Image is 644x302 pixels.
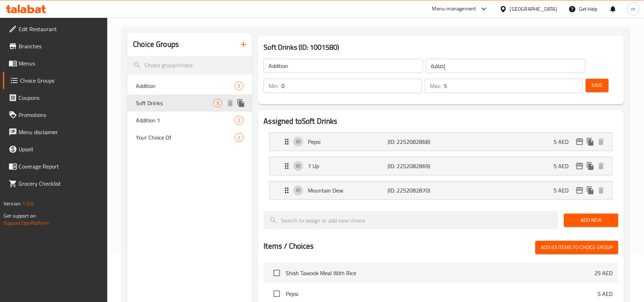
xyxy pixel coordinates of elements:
span: Save [591,81,603,90]
input: search [264,211,558,229]
span: Coupons [19,93,102,102]
span: 5 [235,83,243,89]
p: 7 Up [308,162,388,170]
a: Menu disclaimer [3,123,108,141]
span: Promotions [19,111,102,119]
button: duplicate [585,161,596,171]
span: 2 [235,117,243,124]
a: Support.OpsPlatform [4,218,49,228]
span: m [631,5,635,13]
button: delete [596,185,606,196]
a: Coverage Report [3,158,108,175]
span: Your Choice Of [136,133,235,142]
span: Branches [19,42,102,50]
span: Choice Groups [20,76,102,85]
span: Addition 1 [136,116,235,125]
a: Coupons [3,89,108,106]
li: Expand [264,154,618,178]
h2: Items / Choices [264,241,314,252]
p: (ID: 2252082869) [388,162,441,170]
a: Upsell [3,141,108,158]
span: Add New [570,216,613,225]
p: 5 AED [554,186,574,195]
h3: Soft Drinks (ID: 1001580) [264,42,618,53]
span: Select choice [269,266,284,281]
span: Grocery Checklist [19,179,102,188]
span: Select choice [269,286,284,301]
input: search [127,56,252,74]
span: Coverage Report [19,162,102,171]
div: Expand [270,157,612,175]
button: delete [596,136,606,147]
span: 3 [213,100,222,107]
div: Your Choice Of2 [127,129,252,146]
a: Promotions [3,106,108,123]
span: Pepsi [286,289,598,298]
span: Add (0) items to choice group [541,243,613,252]
button: delete [596,161,606,171]
div: Choices [213,99,222,107]
div: Menu-management [432,5,476,13]
p: 5 AED [554,137,574,146]
div: Choices [235,82,244,90]
div: Choices [235,116,244,125]
li: Expand [264,130,618,154]
p: 25 AED [594,269,613,277]
span: Shish Tawook Meal With Rice [286,269,594,277]
p: Mountain Dew [308,186,388,195]
a: Choice Groups [3,72,108,89]
div: Addition 12 [127,112,252,129]
button: edit [574,185,585,196]
p: Min: [269,82,279,90]
span: Soft Drinks [136,99,213,107]
a: Menus [3,55,108,72]
span: 1.0.0 [22,199,33,208]
div: Expand [270,181,612,199]
div: Soft Drinks3deleteduplicate [127,94,252,112]
span: Edit Restaurant [19,25,102,33]
li: Expand [264,178,618,203]
span: Version: [4,199,21,208]
h2: Choice Groups [133,39,179,50]
p: Pepsi [308,137,388,146]
p: 5 AED [554,162,574,170]
p: (ID: 2252082870) [388,186,441,195]
button: duplicate [236,98,246,108]
button: Add (0) items to choice group [535,241,618,254]
a: Grocery Checklist [3,175,108,192]
div: [GEOGRAPHIC_DATA] [510,5,557,13]
p: Max: [430,82,441,90]
span: Addition [136,82,235,90]
button: edit [574,136,585,147]
button: edit [574,161,585,171]
button: duplicate [585,136,596,147]
div: Addition5 [127,77,252,94]
span: Menus [19,59,102,68]
button: duplicate [585,185,596,196]
span: 2 [235,134,243,141]
p: 5 AED [598,289,613,298]
button: Save [586,79,609,92]
span: Menu disclaimer [19,128,102,136]
button: Add New [564,214,618,227]
span: Get support on: [4,211,36,220]
a: Edit Restaurant [3,20,108,38]
span: Upsell [19,145,102,154]
div: Expand [270,133,612,151]
a: Branches [3,38,108,55]
p: (ID: 2252082868) [388,137,441,146]
button: delete [225,98,236,108]
h2: Assigned to Soft Drinks [264,116,618,127]
div: Choices [235,133,244,142]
